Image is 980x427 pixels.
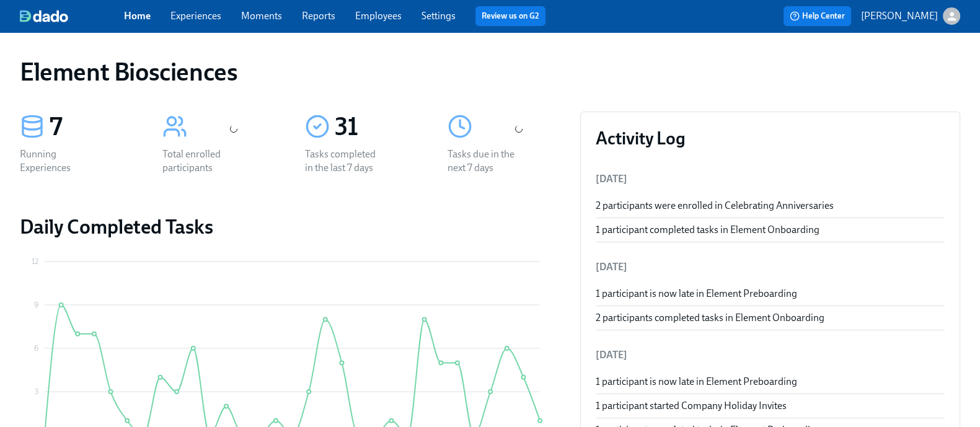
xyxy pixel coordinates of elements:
[861,9,938,23] p: [PERSON_NAME]
[596,252,945,282] li: [DATE]
[790,10,845,22] span: Help Center
[596,199,945,213] div: 2 participants were enrolled in Celebrating Anniversaries
[861,7,960,25] button: [PERSON_NAME]
[784,6,851,26] button: Help Center
[20,10,124,22] a: dado
[596,223,945,237] div: 1 participant completed tasks in Element Onboarding
[20,10,68,22] img: dado
[20,147,99,175] div: Running Experiences
[596,399,945,413] div: 1 participant started Company Holiday Invites
[596,287,945,301] div: 1 participant is now late in Element Preboarding
[596,311,945,325] div: 2 participants completed tasks in Element Onboarding
[170,10,221,22] a: Experiences
[482,10,539,22] a: Review us on G2
[596,375,945,389] div: 1 participant is now late in Element Preboarding
[305,147,384,175] div: Tasks completed in the last 7 days
[241,10,282,22] a: Moments
[355,10,402,22] a: Employees
[302,10,335,22] a: Reports
[35,387,38,396] tspan: 3
[448,147,527,175] div: Tasks due in the next 7 days
[32,257,38,266] tspan: 12
[596,173,627,185] span: [DATE]
[20,214,560,239] h2: Daily Completed Tasks
[162,147,242,175] div: Total enrolled participants
[20,57,237,87] h1: Element Biosciences
[475,6,545,26] button: Review us on G2
[422,10,456,22] a: Settings
[50,112,133,143] div: 7
[34,344,38,353] tspan: 6
[34,301,38,309] tspan: 9
[596,340,945,370] li: [DATE]
[596,127,945,149] h3: Activity Log
[124,10,151,22] a: Home
[335,112,418,143] div: 31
